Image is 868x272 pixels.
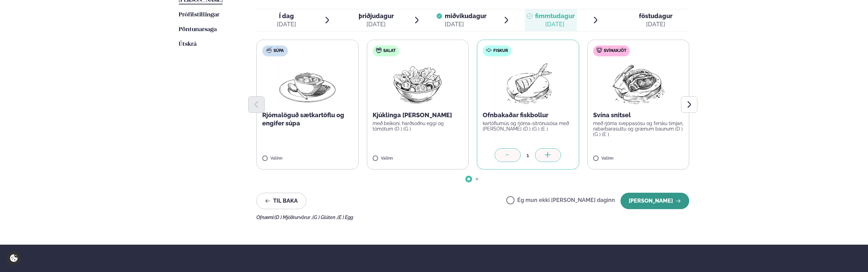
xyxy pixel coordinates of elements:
img: Pork-Meat.png [608,62,668,106]
span: þriðjudagur [359,12,394,19]
span: Prófílstillingar [179,12,219,18]
a: Pöntunarsaga [179,26,217,34]
p: kartöflumús og rjóma-sítrónusósa með [PERSON_NAME] (D ) (G ) (E ) [483,121,573,132]
span: Í dag [277,12,296,20]
div: [DATE] [445,20,486,28]
span: Fiskur [493,48,508,54]
img: Salad.png [387,62,448,106]
span: (G ) Glúten , [312,215,337,220]
p: með rjóma sveppasósu og fersku timjan, rabarbarasultu og grænum baunum (D ) (G ) (E ) [593,121,684,137]
img: Fish.png [498,62,558,106]
div: [DATE] [535,20,575,28]
button: Previous slide [248,96,265,113]
p: Kjúklinga [PERSON_NAME] [373,111,463,119]
div: [DATE] [639,20,672,28]
div: Ofnæmi: [256,215,689,220]
span: miðvikudagur [445,12,486,19]
span: Pöntunarsaga [179,27,217,32]
span: Svínakjöt [604,48,626,54]
a: Cookie settings [7,251,21,265]
img: Soup.png [277,62,337,106]
button: Next slide [681,96,697,113]
div: [DATE] [277,20,296,28]
span: Go to slide 2 [476,178,478,180]
span: Go to slide 1 [467,178,470,180]
p: Rjómalöguð sætkartöflu og engifer súpa [262,111,353,127]
span: Súpa [273,48,284,54]
button: [PERSON_NAME] [620,193,689,209]
p: með beikoni, harðsoðnu eggi og tómötum (D ) (G ) [373,121,463,132]
p: Svína snitsel [593,111,684,119]
span: föstudagur [639,12,672,19]
span: (D ) Mjólkurvörur , [275,215,312,220]
div: [DATE] [359,20,394,28]
img: salad.svg [376,47,382,53]
p: Ofnbakaðar fiskbollur [483,111,573,119]
a: Prófílstillingar [179,11,219,19]
span: fimmtudagur [535,12,575,19]
button: Til baka [256,193,306,209]
img: pork.svg [597,47,602,53]
span: Salat [383,48,396,54]
img: soup.svg [266,47,272,53]
span: (E ) Egg [337,215,353,220]
div: 1 [521,151,535,159]
a: Útskrá [179,40,197,49]
span: Útskrá [179,41,197,47]
img: fish.svg [486,47,492,53]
